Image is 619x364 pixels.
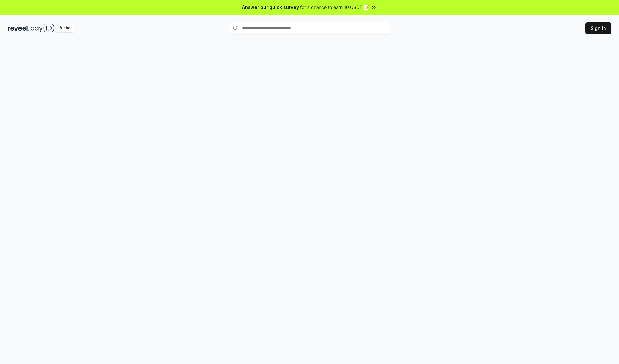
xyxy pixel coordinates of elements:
span: Answer our quick survey [242,4,299,11]
img: reveel_dark [8,24,29,32]
div: Alpha [56,24,74,32]
img: pay_id [31,24,54,32]
span: for a chance to earn 10 USDT 📝 [300,4,369,11]
button: Sign In [585,22,611,34]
